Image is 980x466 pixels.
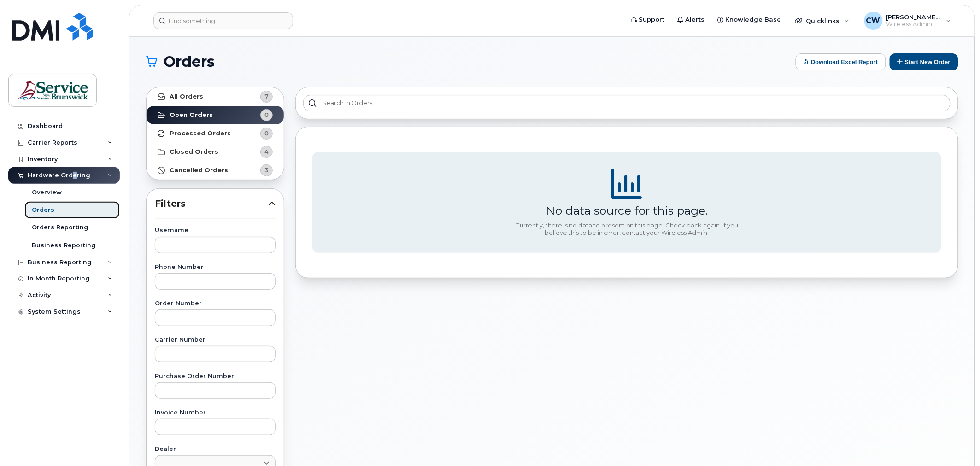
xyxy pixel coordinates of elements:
label: Invoice Number [155,410,276,416]
div: Currently, there is no data to present on this page. Check back again. If you believe this to be ... [512,222,742,236]
button: Download Excel Report [796,53,886,70]
span: 3 [264,166,269,175]
span: 7 [264,92,269,101]
a: All Orders7 [147,87,284,106]
strong: All Orders [170,93,203,100]
button: Start New Order [890,53,958,70]
strong: Closed Orders [170,148,218,156]
strong: Cancelled Orders [170,167,228,174]
span: 0 [264,129,269,138]
label: Order Number [155,301,276,307]
label: Purchase Order Number [155,373,276,379]
span: Orders [164,55,215,69]
a: Cancelled Orders3 [147,161,284,180]
a: Closed Orders4 [147,143,284,161]
strong: Processed Orders [170,130,231,137]
label: Username [155,227,276,233]
input: Search in orders [303,95,951,111]
strong: Open Orders [170,111,213,119]
a: Processed Orders0 [147,124,284,143]
a: Open Orders0 [147,106,284,124]
span: 0 [264,111,269,119]
label: Phone Number [155,264,276,270]
span: Filters [155,197,268,210]
label: Carrier Number [155,337,276,343]
label: Dealer [155,446,276,452]
span: 4 [264,147,269,156]
div: No data source for this page. [546,204,708,217]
